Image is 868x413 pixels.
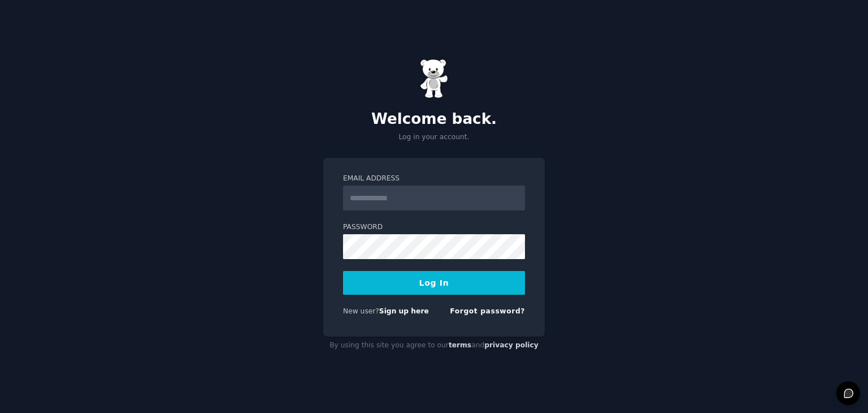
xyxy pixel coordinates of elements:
[379,307,429,315] a: Sign up here
[323,337,545,355] div: By using this site you agree to our and
[323,110,545,128] h2: Welcome back.
[450,307,525,315] a: Forgot password?
[343,174,525,184] label: Email Address
[343,307,379,315] span: New user?
[449,341,471,349] a: terms
[343,271,525,295] button: Log In
[343,222,525,233] label: Password
[323,132,545,143] p: Log in your account.
[484,341,539,349] a: privacy policy
[420,59,448,98] img: Gummy Bear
